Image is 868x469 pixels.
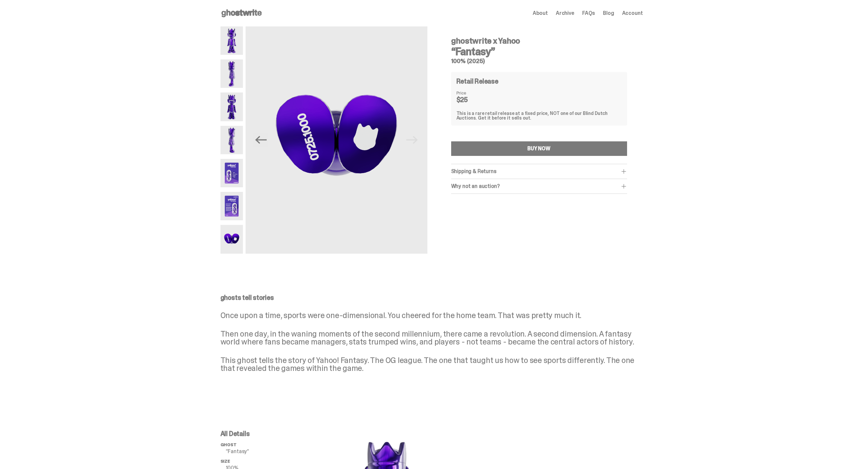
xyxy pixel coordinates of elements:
[220,26,243,55] img: Yahoo-HG---1.png
[220,430,326,437] p: All Details
[622,11,643,16] a: Account
[220,330,643,346] p: Then one day, in the waning moments of the second millennium, there came a revolution. A second d...
[451,141,627,156] button: BUY NOW
[253,133,268,147] button: Previous
[451,168,627,175] div: Shipping & Returns
[220,225,243,253] img: Yahoo-HG---7.png
[456,96,489,103] dd: $25
[220,458,230,464] span: Size
[220,126,243,154] img: Yahoo-HG---4.png
[226,449,326,454] p: “Fantasy”
[556,11,574,16] a: Archive
[220,356,643,372] p: This ghost tells the story of Yahoo! Fantasy. The OG league. The one that taught us how to see sp...
[220,294,643,301] p: ghosts tell stories
[603,11,614,16] a: Blog
[533,11,548,16] a: About
[456,90,489,95] dt: Price
[220,442,237,448] span: ghost
[582,11,595,16] a: FAQs
[451,183,627,190] div: Why not an auction?
[451,46,627,57] h3: “Fantasy”
[220,159,243,187] img: Yahoo-HG---5.png
[456,111,622,120] div: This is a rare retail release at a fixed price, NOT one of our Blind Dutch Auctions. Get it befor...
[220,59,243,88] img: Yahoo-HG---2.png
[451,37,627,45] h4: ghostwrite x Yahoo
[456,78,498,85] h4: Retail Release
[220,92,243,121] img: Yahoo-HG---3.png
[220,192,243,220] img: Yahoo-HG---6.png
[220,311,643,319] p: Once upon a time, sports were one-dimensional. You cheered for the home team. That was pretty muc...
[246,26,427,254] img: Yahoo-HG---7.png
[451,58,627,64] h5: 100% (2025)
[527,146,551,151] div: BUY NOW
